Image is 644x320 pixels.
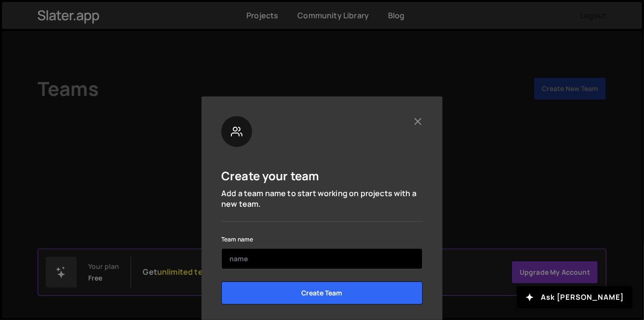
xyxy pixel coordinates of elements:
[221,281,423,305] input: Create Team
[221,248,423,269] input: name
[413,116,423,126] button: Close
[221,168,320,183] h5: Create your team
[517,286,632,308] button: Ask [PERSON_NAME]
[221,188,423,210] p: Add a team name to start working on projects with a new team.
[221,235,253,244] label: Team name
